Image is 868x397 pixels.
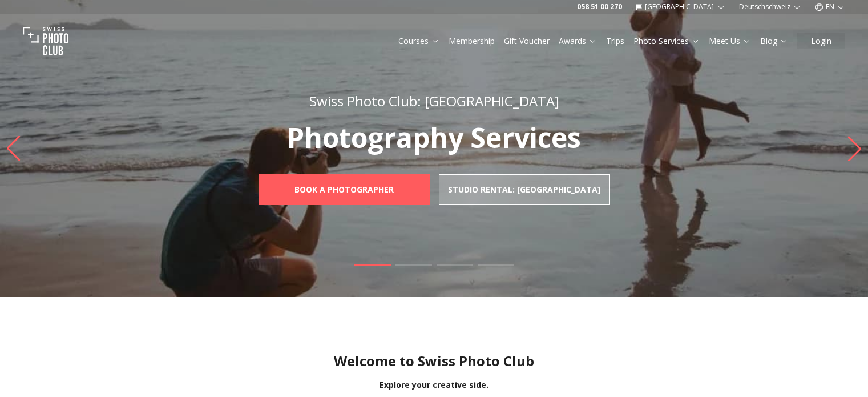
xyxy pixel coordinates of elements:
[633,35,700,47] a: Photo Services
[394,33,444,49] button: Courses
[444,33,499,49] button: Membership
[601,33,629,49] button: Trips
[398,35,439,47] a: Courses
[499,33,554,49] button: Gift Voucher
[504,35,550,47] a: Gift Voucher
[704,33,756,49] button: Meet Us
[449,35,495,47] a: Membership
[629,33,704,49] button: Photo Services
[448,184,600,195] b: Studio Rental: [GEOGRAPHIC_DATA]
[709,35,751,47] a: Meet Us
[23,18,68,64] img: Swiss photo club
[9,352,859,370] h1: Welcome to Swiss Photo Club
[259,174,430,205] a: Book a photographer
[577,2,622,11] a: 058 51 00 270
[9,379,859,391] div: Explore your creative side.
[756,33,793,49] button: Blog
[439,174,610,205] a: Studio Rental: [GEOGRAPHIC_DATA]
[559,35,597,47] a: Awards
[554,33,601,49] button: Awards
[606,35,624,47] a: Trips
[797,33,845,49] button: Login
[309,91,559,110] span: Swiss Photo Club: [GEOGRAPHIC_DATA]
[760,35,788,47] a: Blog
[233,124,635,151] p: Photography Services
[294,184,394,195] b: Book a photographer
